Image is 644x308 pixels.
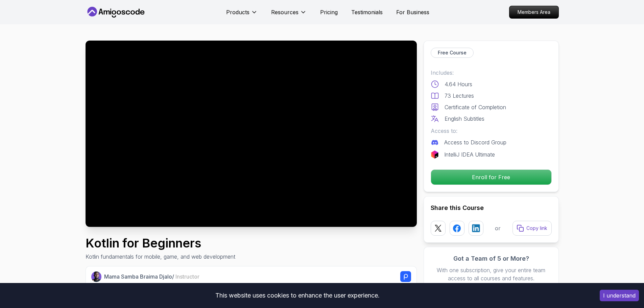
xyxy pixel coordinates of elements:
p: Access to: [431,127,552,135]
h1: Kotlin for Beginners [86,236,235,250]
p: Includes: [431,69,552,77]
button: Resources [271,8,307,22]
a: Pricing [320,8,338,16]
p: Free Course [438,49,467,56]
h3: Got a Team of 5 or More? [431,254,552,263]
img: Nelson Djalo [91,271,102,282]
p: Mama Samba Braima Djalo / [104,273,199,281]
a: Members Area [509,6,559,19]
a: Testimonials [351,8,383,16]
p: Certificate of Completion [445,103,506,111]
button: Accept cookies [600,290,639,301]
p: Products [226,8,249,16]
span: Instructor [175,273,199,280]
h2: Share this Course [431,203,552,213]
p: Copy link [526,225,547,232]
p: English Subtitles [445,115,484,123]
p: Access to Discord Group [444,138,506,146]
a: For Business [396,8,429,16]
p: Kotlin fundamentals for mobile, game, and web development [86,253,235,261]
img: jetbrains logo [431,150,439,159]
div: This website uses cookies to enhance the user experience. [5,288,590,303]
button: Products [226,8,258,22]
p: Members Area [509,6,558,18]
p: With one subscription, give your entire team access to all courses and features. [431,266,552,282]
p: Enroll for Free [431,170,551,185]
p: Resources [271,8,299,16]
p: IntelliJ IDEA Ultimate [444,150,495,159]
p: or [495,224,501,232]
p: 73 Lectures [445,92,474,100]
button: Copy link [512,221,552,236]
p: 4.64 Hours [445,80,472,88]
button: Enroll for Free [431,169,552,185]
